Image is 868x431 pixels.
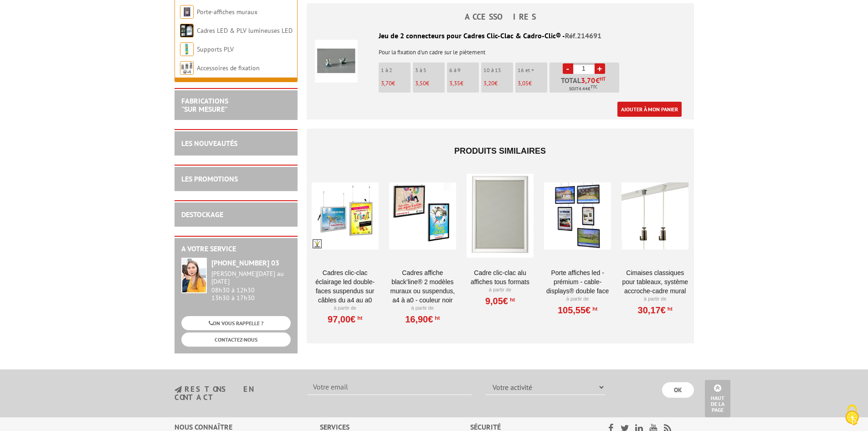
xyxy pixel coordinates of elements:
a: 30,17€HT [638,307,673,313]
span: € [581,77,606,84]
input: Votre email [308,379,472,395]
p: À partir de [544,296,611,303]
a: Ajouter à mon panier [617,102,682,117]
span: 3,05 [518,79,529,87]
sup: HT [591,306,597,312]
img: Porte-affiches muraux [180,5,194,19]
a: Cadre Clic-Clac Alu affiches tous formats [467,268,534,286]
a: CONTACTEZ-NOUS [181,332,291,347]
strong: [PHONE_NUMBER] 03 [211,258,279,267]
p: À partir de [389,305,456,312]
a: Cimaises CLASSIQUES pour tableaux, système accroche-cadre mural [621,268,688,296]
a: FABRICATIONS"Sur Mesure" [181,96,228,114]
a: - [563,63,573,74]
p: 1 à 2 [381,67,411,73]
img: newsletter.jpg [175,386,182,394]
div: 08h30 à 12h30 13h30 à 17h30 [211,270,291,301]
a: DESTOCKAGE [181,210,223,219]
img: Cadres LED & PLV lumineuses LED [180,24,194,37]
p: Pour la fixation d'un cadre sur le piètement [315,43,686,56]
span: 3,70 [581,77,596,84]
sup: TTC [591,84,597,89]
span: 4.44 [579,85,588,93]
div: [PERSON_NAME][DATE] au [DATE] [211,270,291,286]
img: widget-service.jpg [181,258,207,293]
h2: A votre service [181,245,291,253]
sup: HT [433,315,440,321]
a: Porte Affiches LED - Prémium - Cable-Displays® Double face [544,268,611,296]
span: 3,35 [449,79,460,87]
button: Cookies (fenêtre modale) [836,400,868,431]
p: À partir de [467,286,534,294]
sup: HT [355,315,362,321]
span: 3,20 [483,79,494,87]
p: À partir de [621,296,688,303]
a: Supports PLV [197,45,234,53]
sup: HT [600,76,606,82]
p: 16 et + [518,67,547,73]
p: € [518,80,547,87]
span: Réf.214691 [565,31,601,40]
img: Cookies (fenêtre modale) [841,404,863,426]
a: 97,00€HT [328,317,362,322]
p: 10 à 15 [483,67,513,73]
a: 9,05€HT [485,298,515,304]
p: 6 à 9 [449,67,479,73]
div: Jeu de 2 connecteurs pour Cadres Clic-Clac & Cadro-Clic® - [315,31,686,41]
a: LES NOUVEAUTÉS [181,139,237,148]
a: Cadres clic-clac éclairage LED double-faces suspendus sur câbles du A4 au A0 [312,268,379,305]
a: Porte-affiches muraux [197,8,257,16]
img: Supports PLV [180,42,194,56]
h3: restons en contact [175,385,294,401]
input: OK [662,382,694,398]
p: 3 à 5 [415,67,445,73]
a: LES PROMOTIONS [181,174,238,183]
img: Accessoires de fixation [180,61,194,75]
sup: HT [508,296,515,303]
a: 16,90€HT [405,317,440,322]
a: Cadres LED & PLV lumineuses LED [197,26,293,35]
h4: ACCESSOIRES [307,12,694,21]
p: € [415,80,445,87]
a: Cadres affiche Black’Line® 2 modèles muraux ou suspendus, A4 à A0 - couleur noir [389,268,456,305]
p: € [483,80,513,87]
span: 3,50 [415,79,426,87]
img: Jeu de 2 connecteurs pour Cadres Clic-Clac & Cadro-Clic® [315,40,358,83]
sup: HT [666,306,673,312]
p: Total [552,77,619,93]
span: Produits similaires [454,146,546,156]
span: 3,70 [381,79,392,87]
a: 105,55€HT [558,307,597,313]
a: Accessoires de fixation [197,64,260,72]
a: Haut de la page [705,380,730,417]
span: Soit € [569,85,597,93]
a: + [595,63,605,74]
a: ON VOUS RAPPELLE ? [181,316,291,330]
p: € [381,80,411,87]
p: À partir de [312,305,379,312]
p: € [449,80,479,87]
